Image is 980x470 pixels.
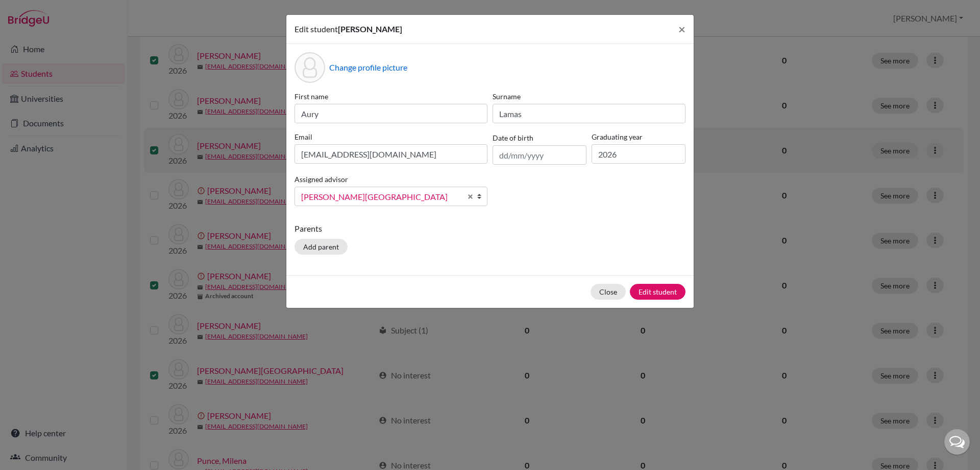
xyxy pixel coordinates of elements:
[301,190,461,204] span: [PERSON_NAME][GEOGRAPHIC_DATA]
[295,91,487,102] label: First name
[630,284,685,300] button: Edit student
[295,222,685,235] p: Parents
[678,21,685,36] span: ×
[493,91,685,102] label: Surname
[338,24,402,34] span: [PERSON_NAME]
[295,24,338,34] span: Edit student
[670,15,694,43] button: Close
[591,284,626,300] button: Close
[295,174,348,185] label: Assigned advisor
[23,7,44,16] span: Help
[295,239,348,255] button: Add parent
[493,145,586,165] input: dd/mm/yyyy
[592,131,685,142] label: Graduating year
[295,52,325,83] div: Profile picture
[295,131,487,142] label: Email
[493,132,533,143] label: Date of birth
